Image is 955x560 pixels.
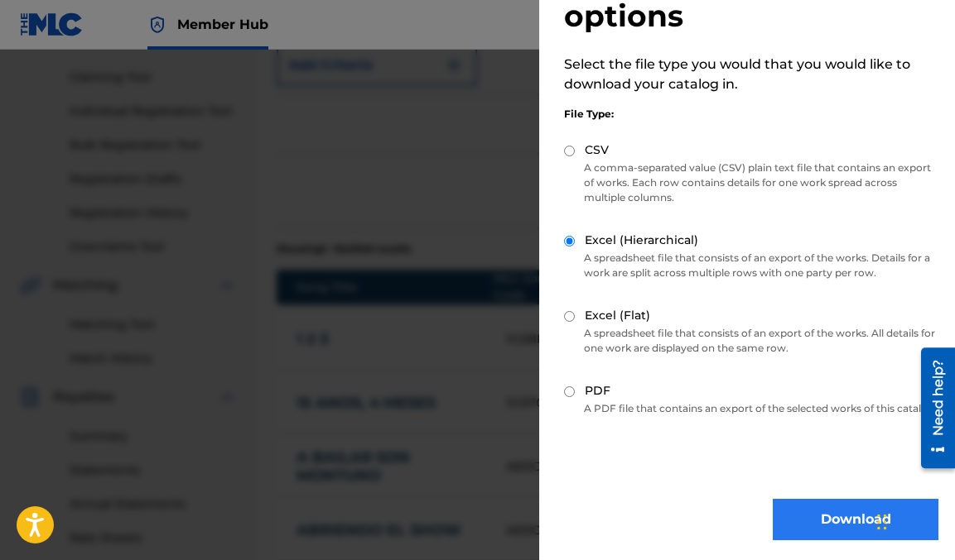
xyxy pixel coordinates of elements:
[20,12,84,36] img: MLC Logo
[564,160,938,205] p: A comma-separated value (CSV) plain text file that contains an export of works. Each row contains...
[564,107,938,122] div: File Type:
[585,141,609,159] label: CSV
[872,481,955,560] iframe: Chat Widget
[564,401,938,416] p: A PDF file that contains an export of the selected works of this catalog.
[147,15,167,35] img: Top Rightsholder
[564,55,938,94] p: Select the file type you would that you would like to download your catalog in.
[773,499,938,540] button: Download
[585,382,610,400] label: PDF
[585,232,698,249] label: Excel (Hierarchical)
[564,326,938,356] p: A spreadsheet file that consists of an export of the works. All details for one work are displaye...
[877,497,887,547] div: Drag
[585,307,650,324] label: Excel (Flat)
[909,341,955,474] iframe: Resource Center
[564,251,938,280] p: A spreadsheet file that consists of an export of the works. Details for a work are split across m...
[177,15,268,34] span: Member Hub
